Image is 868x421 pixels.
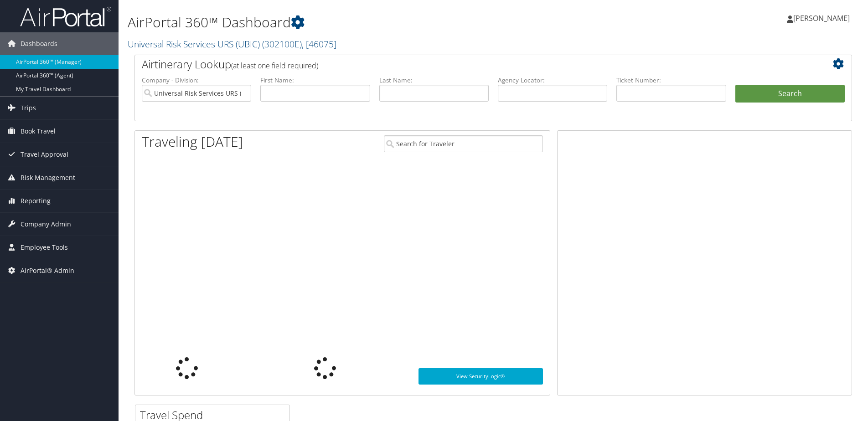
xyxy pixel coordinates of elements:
h1: Traveling [DATE] [142,132,243,151]
input: Search for Traveler [384,135,543,152]
span: Book Travel [21,120,56,143]
label: First Name: [260,76,370,85]
label: Ticket Number: [616,76,726,85]
label: Company - Division: [142,76,251,85]
span: Company Admin [21,213,71,236]
a: [PERSON_NAME] [787,5,859,32]
span: AirPortal® Admin [21,259,74,282]
label: Last Name: [379,76,489,85]
img: airportal-logo.png [20,6,111,27]
span: Dashboards [21,32,57,55]
h2: Airtinerary Lookup [142,56,785,72]
label: Agency Locator: [498,76,607,85]
span: [PERSON_NAME] [793,13,850,23]
span: , [ 46075 ] [302,38,336,50]
span: Risk Management [21,166,75,189]
span: Reporting [21,190,51,212]
span: ( 302100E ) [262,38,302,50]
span: Trips [21,97,36,119]
a: Universal Risk Services URS (UBIC) [128,38,336,50]
span: Travel Approval [21,143,68,166]
span: (at least one field required) [231,61,318,71]
h1: AirPortal 360™ Dashboard [128,13,615,32]
button: Search [735,85,845,103]
a: View SecurityLogic® [418,368,543,385]
span: Employee Tools [21,236,68,259]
